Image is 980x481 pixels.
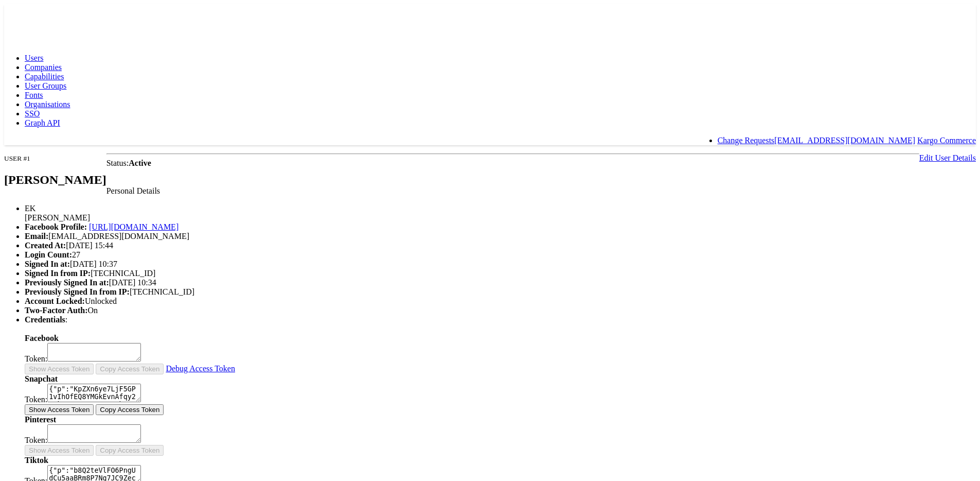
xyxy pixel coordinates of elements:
[25,269,976,278] li: [TECHNICAL_ID]
[25,415,56,424] b: Pinterest
[917,136,976,145] a: Kargo Commerce
[25,306,88,315] b: Two-Factor Auth:
[4,186,976,196] div: Personal Details
[25,91,43,99] a: Fonts
[25,250,72,259] b: Login Count:
[47,384,141,402] textarea: {"p":"KpZXn6ye7LjF5GP1vIhOfEQ8YMGkEvnAfqy2qzkNq8+Na09BS7ex/hq10gKiXUkP+FXrrJcWrhcrmStF+2F75sWm+mg...
[718,136,775,145] a: Change Requests
[25,260,70,268] b: Signed In at:
[774,136,915,145] a: [EMAIL_ADDRESS][DOMAIN_NAME]
[919,153,976,162] a: Edit User Details
[129,159,151,167] b: Active
[25,364,94,374] button: Show Access Token
[25,241,976,250] li: [DATE] 15:44
[96,364,164,374] button: Copy Access Token
[25,278,109,287] b: Previously Signed In at:
[25,343,976,364] div: Token:
[25,334,59,342] b: Facebook
[96,404,164,415] button: Copy Access Token
[25,315,65,324] b: Credentials
[4,159,976,168] div: Status:
[25,404,94,415] button: Show Access Token
[25,63,62,72] a: Companies
[25,72,64,81] a: Capabilities
[4,173,106,187] h2: [PERSON_NAME]
[25,81,66,90] a: User Groups
[25,54,43,62] a: Users
[25,241,66,250] b: Created At:
[25,374,58,383] b: Snapchat
[166,364,235,373] a: Debug Access Token
[25,204,976,222] li: [PERSON_NAME]
[25,297,976,306] li: Unlocked
[25,100,70,109] a: Organisations
[96,445,164,456] button: Copy Access Token
[25,250,976,260] li: 27
[25,424,976,445] div: Token:
[25,297,85,305] b: Account Locked:
[25,384,976,404] div: Token:
[25,278,976,287] li: [DATE] 10:34
[25,269,91,278] b: Signed In from IP:
[4,154,30,162] small: USER #1
[25,260,976,269] li: [DATE] 10:37
[89,222,179,231] a: [URL][DOMAIN_NAME]
[25,232,976,241] li: [EMAIL_ADDRESS][DOMAIN_NAME]
[25,306,976,315] li: On
[25,222,87,231] b: Facebook Profile:
[25,232,48,240] b: Email:
[25,456,48,465] b: Tiktok
[25,109,40,118] a: SSO
[25,204,976,213] div: EK
[25,445,94,456] button: Show Access Token
[25,287,976,297] li: [TECHNICAL_ID]
[25,287,130,296] b: Previously Signed In from IP:
[25,118,60,127] a: Graph API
